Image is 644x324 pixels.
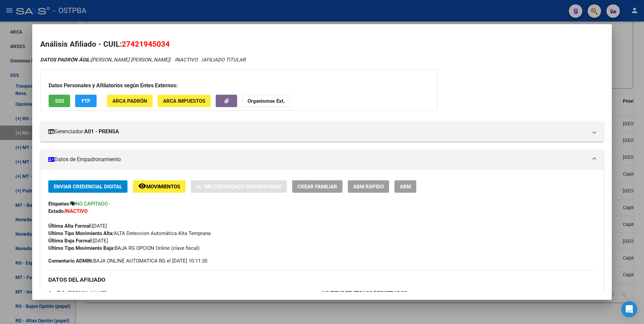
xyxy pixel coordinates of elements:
mat-panel-title: Gerenciador: [48,128,588,136]
span: AFILIADO TITULAR [203,57,246,63]
span: ABM Rápido [353,184,384,190]
span: [PERSON_NAME] [PERSON_NAME] [40,57,169,63]
mat-panel-title: Datos de Empadronamiento [48,155,588,164]
h3: DATOS DEL AFILIADO [48,276,596,283]
strong: Ultimo Tipo Movimiento Alta: [48,230,114,236]
span: 27421945034 [122,40,170,48]
span: Movimientos [146,184,180,190]
button: Sin Certificado Discapacidad [191,180,287,193]
h2: Análisis Afiliado - CUIL: [40,39,604,50]
strong: Última Baja Formal: [48,238,93,244]
strong: Ultimo Tipo Movimiento Baja: [48,245,115,251]
strong: DATOS PADRÓN ÁGIL: [40,57,91,63]
strong: INACTIVO [65,208,88,214]
mat-expansion-panel-header: Gerenciador:A01 - PRENSA [40,122,604,142]
button: ARCA Padrón [107,95,153,107]
button: Organismos Ext. [242,95,290,107]
span: ARCA Padrón [112,98,147,104]
h3: Datos Personales y Afiliatorios según Entes Externos: [49,82,429,90]
span: Crear Familiar [298,184,337,190]
span: SSS [55,98,64,104]
span: FTP [82,98,91,104]
mat-expansion-panel-header: Datos de Empadronamiento [40,149,604,170]
span: ALTA Deteccion Automática Alta Temprana [48,230,211,236]
i: | INACTIVO | [40,57,246,63]
span: [PERSON_NAME] [48,290,106,296]
strong: Última Alta Formal: [48,223,92,229]
button: SSS [49,95,70,107]
strong: Apellido: [48,290,68,296]
span: NO CAPITADO - [75,201,110,207]
span: [DATE] [48,223,107,229]
mat-icon: remove_red_eye [138,182,146,190]
span: BAJA RG OPCION Online (clave fiscal) [48,245,200,251]
span: BAJA ONLINE AUTOMATICA RG el [DATE] 10:11:30 [48,257,207,265]
strong: Comentario ADMIN: [48,258,93,264]
button: Movimientos [133,180,185,193]
strong: NO TIENE TELEFONOS REGISTRADOS [322,290,407,296]
button: FTP [75,95,97,107]
button: Crear Familiar [292,180,342,193]
span: ABM [400,184,411,190]
span: ARCA Impuestos [163,98,205,104]
span: Enviar Credencial Digital [54,184,122,190]
strong: Estado: [48,208,65,214]
button: ABM Rápido [348,180,389,193]
strong: A01 - PRENSA [84,128,119,136]
div: Open Intercom Messenger [621,301,637,317]
button: Enviar Credencial Digital [48,180,127,193]
span: [DATE] [48,238,108,244]
span: Sin Certificado Discapacidad [204,184,281,190]
strong: Etiquetas: [48,201,70,207]
strong: Organismos Ext. [248,98,285,104]
button: ARCA Impuestos [158,95,211,107]
button: ABM [394,180,416,193]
